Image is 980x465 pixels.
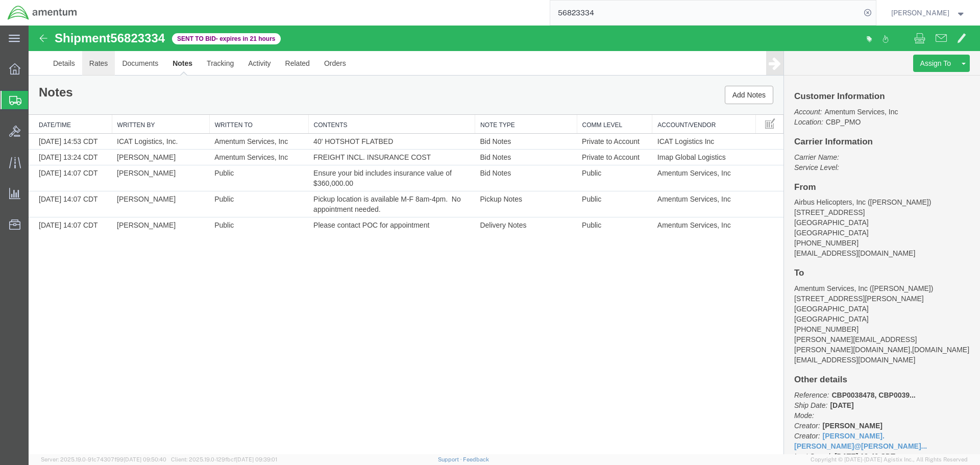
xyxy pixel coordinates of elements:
[548,89,624,108] th: Comm Level: activate to sort column ascending
[766,365,800,374] i: Reference:
[766,376,799,384] i: Ship Date:
[766,406,898,425] a: [PERSON_NAME].[PERSON_NAME]@[PERSON_NAME]...
[181,108,280,124] td: Amentum Services, Inc
[624,140,727,166] td: Amentum Services, Inc
[83,192,181,208] td: [PERSON_NAME]
[548,140,624,166] td: Public
[83,166,181,192] td: [PERSON_NAME]
[171,456,277,462] span: Client: 2025.19.0-129fbcf
[766,350,941,359] h4: Other details
[86,26,137,50] a: Documents
[794,396,854,404] b: [PERSON_NAME]
[766,66,941,76] h4: Customer Information
[181,192,280,208] td: Public
[285,112,364,120] span: 40' HOTSHOT FLATBED
[885,29,929,46] button: Assign To
[29,26,980,454] iframe: FS Legacy Container
[766,203,840,211] span: [GEOGRAPHIC_DATA]
[181,124,280,140] td: Amentum Services, Inc
[766,406,792,414] i: Creator:
[446,108,548,124] td: Bid Notes
[766,258,941,339] address: Amentum Services, Inc ([PERSON_NAME]) [STREET_ADDRESS][PERSON_NAME] [GEOGRAPHIC_DATA] [PHONE_NUMB...
[181,140,280,166] td: Public
[550,1,861,25] input: Search for shipment number, reference number
[766,243,941,253] h4: To
[446,140,548,166] td: Bid Notes
[285,169,434,188] span: Pickup location is available M-F 8am-4pm. No appointment needed.
[285,143,425,162] span: Ensure your bid includes insurance value of $360,000.00
[212,26,249,50] a: Activity
[446,166,548,192] td: Pickup Notes
[891,7,949,18] span: Steven Alcott
[766,386,786,394] i: Mode:
[7,5,78,20] img: logo
[548,192,624,208] td: Public
[171,26,212,50] a: Tracking
[766,172,941,233] address: Airbus Helicopters, Inc ([PERSON_NAME]) [STREET_ADDRESS] [GEOGRAPHIC_DATA] [PHONE_NUMBER] [EMAIL_...
[891,7,966,19] button: [PERSON_NAME]
[548,124,624,140] td: Private to Account
[10,60,44,74] h1: Notes
[83,89,181,108] th: Written By: activate to sort column ascending
[796,82,869,90] span: Amentum Services, Inc
[624,166,727,192] td: Amentum Services, Inc
[548,166,624,192] td: Public
[124,456,166,462] span: [DATE] 09:50:40
[236,456,277,462] span: [DATE] 09:39:01
[624,124,727,140] td: Imap Global Logistics
[766,82,793,90] i: Account:
[766,157,941,167] h4: From
[766,128,811,136] i: Carrier Name:
[624,108,727,124] td: ICAT Logistics Inc
[696,60,745,79] button: Add Notes
[624,89,727,108] th: Account/Vendor: activate to sort column ascending
[181,166,280,192] td: Public
[181,89,280,108] th: Written To: activate to sort column ascending
[285,195,401,204] span: Please contact POC for appointment
[446,89,548,108] th: Note Type: activate to sort column ascending
[806,427,867,435] span: [DATE] 12:40 CDT
[280,89,446,108] th: Contents: activate to sort column ascending
[41,456,166,462] span: Server: 2025.19.0-91c74307f99
[766,112,941,121] h4: Carrier Information
[285,128,402,136] span: FREIGHT INCL. INSURANCE COST
[732,89,751,108] button: Manage table columns
[83,108,181,124] td: ICAT Logistics, Inc.
[766,427,803,435] i: Last Saved:
[446,192,548,208] td: Delivery Notes
[83,124,181,140] td: [PERSON_NAME]
[624,192,727,208] td: Amentum Services, Inc
[438,456,463,462] a: Support
[250,26,288,50] a: Related
[766,138,811,146] i: Service Level:
[137,26,171,50] a: Notes
[288,26,325,50] a: Orders
[766,92,795,101] i: Location:
[463,456,489,462] a: Feedback
[766,289,840,298] span: [GEOGRAPHIC_DATA]
[446,124,548,140] td: Bid Notes
[801,376,825,384] b: [DATE]
[548,108,624,124] td: Private to Account
[803,365,887,374] span: CBP0038478, CBP0039...
[766,396,792,404] i: Creator:
[54,26,87,50] a: Rates
[811,455,968,464] span: Copyright © [DATE]-[DATE] Agistix Inc., All Rights Reserved
[83,140,181,166] td: [PERSON_NAME]
[766,81,941,102] p: CBP_PMO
